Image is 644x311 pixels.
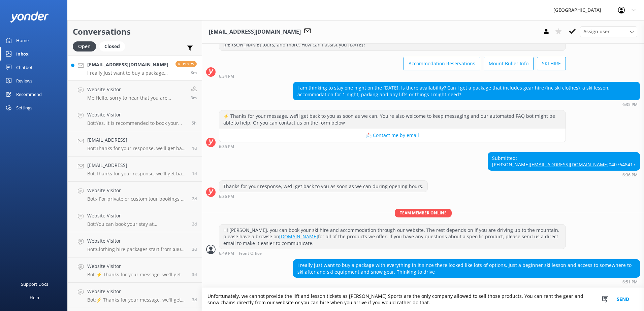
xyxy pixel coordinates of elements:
[219,129,566,142] button: 📩 Contact me by email
[404,57,480,70] button: Accommodation Reservations
[293,102,640,107] div: Sep 01 2025 06:35pm (UTC +10:00) Australia/Sydney
[68,283,202,308] a: Website VisitorBot:⚡ Thanks for your message, we'll get back to you as soon as we can. You're als...
[99,41,125,51] div: Closed
[192,171,197,176] span: Aug 30 2025 11:38pm (UTC +10:00) Australia/Sydney
[622,103,638,107] strong: 6:35 PM
[87,221,187,227] p: Bot: You can book your stay at [GEOGRAPHIC_DATA] by visiting [URL][DOMAIN_NAME]. Simply select yo...
[73,41,96,51] div: Open
[87,145,187,151] p: Bot: Thanks for your response, we'll get back to you as soon as we can during opening hours.
[30,291,39,304] div: Help
[219,194,428,199] div: Sep 01 2025 06:36pm (UTC +10:00) Australia/Sydney
[202,288,644,311] textarea: Unfortunately, we cannot provide the lift and lesson tickets as [PERSON_NAME] Sports are the only...
[192,221,197,227] span: Aug 29 2025 10:02pm (UTC +10:00) Australia/Sydney
[68,157,202,182] a: [EMAIL_ADDRESS]Bot:Thanks for your response, we'll get back to you as soon as we can during openi...
[192,272,197,277] span: Aug 29 2025 04:47pm (UTC +10:00) Australia/Sydney
[16,47,29,61] div: Inbox
[68,207,202,232] a: Website VisitorBot:You can book your stay at [GEOGRAPHIC_DATA] by visiting [URL][DOMAIN_NAME]. Si...
[99,42,128,50] a: Closed
[68,182,202,207] a: Website VisitorBot:- For private or custom tour bookings, you can get in touch with us to plan so...
[622,280,638,284] strong: 6:51 PM
[610,288,636,311] button: Send
[192,120,197,126] span: Sep 01 2025 01:24pm (UTC +10:00) Australia/Sydney
[68,257,202,283] a: Website VisitorBot:⚡ Thanks for your message, we'll get back to you as soon as we can. You're als...
[87,297,187,303] p: Bot: ⚡ Thanks for your message, we'll get back to you as soon as we can. You're also welcome to k...
[219,74,234,78] strong: 6:34 PM
[87,272,187,278] p: Bot: ⚡ Thanks for your message, we'll get back to you as soon as we can. You're also welcome to k...
[87,162,187,169] h4: [EMAIL_ADDRESS]
[622,173,638,177] strong: 6:36 PM
[209,28,301,36] h3: [EMAIL_ADDRESS][DOMAIN_NAME]
[192,145,197,151] span: Aug 30 2025 11:44pm (UTC +10:00) Australia/Sydney
[87,61,170,68] h4: [EMAIL_ADDRESS][DOMAIN_NAME]
[484,57,534,70] button: Mount Buller Info
[219,145,234,149] strong: 6:35 PM
[293,260,640,277] div: I really just want to buy a package with everything in it since there looked like lots of options...
[87,246,187,252] p: Bot: Clothing hire packages start from $40 per day, and full ski or snowboard equipment packages ...
[73,42,99,50] a: Open
[87,111,187,118] h4: Website Visitor
[68,56,202,81] a: [EMAIL_ADDRESS][DOMAIN_NAME]I really just want to buy a package with everything in it since there...
[87,288,187,295] h4: Website Visitor
[68,232,202,257] a: Website VisitorBot:Clothing hire packages start from $40 per day, and full ski or snowboard equip...
[87,187,187,194] h4: Website Visitor
[87,171,187,177] p: Bot: Thanks for your response, we'll get back to you as soon as we can during opening hours.
[87,95,186,101] p: Me: Hello, sorry to hear that you are unsatisfied with our advertisement. We would love to hear w...
[219,74,566,78] div: Sep 01 2025 06:34pm (UTC +10:00) Australia/Sydney
[219,110,566,128] div: ⚡ Thanks for your message, we'll get back to you as soon as we can. You're also welcome to keep m...
[239,251,262,256] span: Front Office
[192,297,197,303] span: Aug 29 2025 03:26pm (UTC +10:00) Australia/Sydney
[530,161,609,168] a: [EMAIL_ADDRESS][DOMAIN_NAME]
[192,196,197,202] span: Aug 30 2025 11:42am (UTC +10:00) Australia/Sydney
[219,144,566,149] div: Sep 01 2025 06:35pm (UTC +10:00) Australia/Sydney
[87,120,187,126] p: Bot: Yes, it is recommended to book your equipment online in advance to secure availability and e...
[219,251,566,256] div: Sep 01 2025 06:49pm (UTC +10:00) Australia/Sydney
[16,101,32,114] div: Settings
[580,26,637,37] div: Assign User
[16,34,29,47] div: Home
[219,195,234,199] strong: 6:36 PM
[87,212,187,219] h4: Website Visitor
[10,11,49,23] img: yonder-white-logo.png
[16,88,42,101] div: Recommend
[87,237,187,245] h4: Website Visitor
[192,246,197,252] span: Aug 29 2025 05:44pm (UTC +10:00) Australia/Sydney
[68,131,202,157] a: [EMAIL_ADDRESS]Bot:Thanks for your response, we'll get back to you as soon as we can during openi...
[68,81,202,106] a: Website VisitorMe:Hello, sorry to hear that you are unsatisfied with our advertisement. We would ...
[87,70,170,76] p: I really just want to buy a package with everything in it since there looked like lots of options...
[191,95,197,101] span: Sep 01 2025 06:51pm (UTC +10:00) Australia/Sydney
[21,277,48,291] div: Support Docs
[16,61,33,74] div: Chatbot
[73,25,197,38] h2: Conversations
[191,70,197,75] span: Sep 01 2025 06:51pm (UTC +10:00) Australia/Sydney
[87,196,187,202] p: Bot: - For private or custom tour bookings, you can get in touch with us to plan something that f...
[293,279,640,284] div: Sep 01 2025 06:51pm (UTC +10:00) Australia/Sydney
[87,136,187,144] h4: [EMAIL_ADDRESS]
[488,152,640,170] div: Submitted: [PERSON_NAME] 0407648417
[68,106,202,131] a: Website VisitorBot:Yes, it is recommended to book your equipment online in advance to secure avai...
[583,28,610,35] span: Assign user
[293,82,640,100] div: I am thinking to stay one night on the [DATE]. Is there availability? Can I get a package that in...
[87,86,186,93] h4: Website Visitor
[219,181,427,192] div: Thanks for your response, we'll get back to you as soon as we can during opening hours.
[537,57,566,70] button: SKI HIRE
[279,233,318,240] a: [DOMAIN_NAME]
[395,209,452,217] span: Team member online
[175,61,197,67] span: Reply
[87,263,187,270] h4: Website Visitor
[219,224,566,249] div: Hi [PERSON_NAME], you can book your ski hire and accommodation through our website. The rest depe...
[488,172,640,177] div: Sep 01 2025 06:36pm (UTC +10:00) Australia/Sydney
[219,251,234,256] strong: 6:49 PM
[16,74,32,88] div: Reviews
